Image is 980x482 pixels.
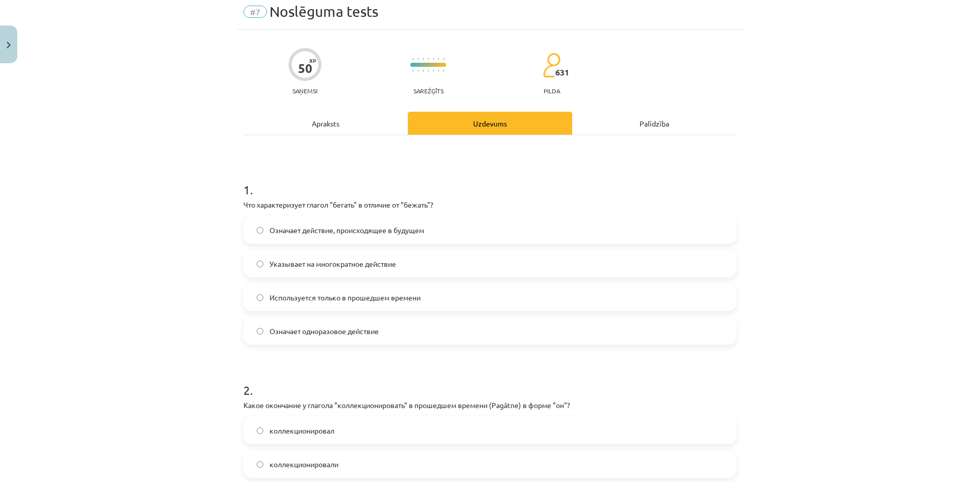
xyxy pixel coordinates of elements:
[243,6,267,18] span: #7
[412,69,413,72] img: icon-short-line-57e1e144782c952c97e751825c79c345078a6d821885a25fce030b3d8c18986b.svg
[433,58,434,60] img: icon-short-line-57e1e144782c952c97e751825c79c345078a6d821885a25fce030b3d8c18986b.svg
[572,112,737,135] div: Palīdzība
[243,365,737,397] h1: 2 .
[243,165,737,196] h1: 1 .
[298,61,312,75] div: 50
[428,69,429,72] img: icon-short-line-57e1e144782c952c97e751825c79c345078a6d821885a25fce030b3d8c18986b.svg
[7,42,11,48] img: icon-close-lesson-0947bae3869378f0d4975bcd49f059093ad1ed9edebbc8119c70593378902aed.svg
[438,69,439,72] img: icon-short-line-57e1e144782c952c97e751825c79c345078a6d821885a25fce030b3d8c18986b.svg
[418,69,419,72] img: icon-short-line-57e1e144782c952c97e751825c79c345078a6d821885a25fce030b3d8c18986b.svg
[257,461,263,468] input: коллекционировали
[269,459,338,470] span: коллекционировали
[269,259,396,269] span: Указывает на многократное действие
[423,69,424,72] img: icon-short-line-57e1e144782c952c97e751825c79c345078a6d821885a25fce030b3d8c18986b.svg
[418,58,419,60] img: icon-short-line-57e1e144782c952c97e751825c79c345078a6d821885a25fce030b3d8c18986b.svg
[243,112,408,135] div: Apraksts
[288,87,322,94] p: Saņemsi
[544,87,560,94] p: pilda
[269,425,334,436] span: коллекционировал
[309,58,316,63] span: XP
[413,87,444,94] p: Sarežģīts
[257,227,263,234] input: Означает действие, происходящее в будущем
[243,400,737,411] p: Какое окончание у глагола "коллекционировать" в прошедшем времени (Pagātne) в форме "он"?
[443,58,444,60] img: icon-short-line-57e1e144782c952c97e751825c79c345078a6d821885a25fce030b3d8c18986b.svg
[269,3,378,20] span: Noslēguma tests
[412,58,413,60] img: icon-short-line-57e1e144782c952c97e751825c79c345078a6d821885a25fce030b3d8c18986b.svg
[243,199,737,210] p: Что характеризует глагол "бегать" в отличие от "бежать"?
[257,328,263,335] input: Означает одноразовое действие
[269,225,424,236] span: Означает действие, происходящее в будущем
[423,58,424,60] img: icon-short-line-57e1e144782c952c97e751825c79c345078a6d821885a25fce030b3d8c18986b.svg
[543,53,560,78] img: students-c634bb4e5e11cddfef0936a35e636f08e4e9abd3cc4e673bd6f9a4125e45ecb1.svg
[257,261,263,267] input: Указывает на многократное действие
[555,68,569,77] span: 631
[443,69,444,72] img: icon-short-line-57e1e144782c952c97e751825c79c345078a6d821885a25fce030b3d8c18986b.svg
[269,326,379,337] span: Означает одноразовое действие
[428,58,429,60] img: icon-short-line-57e1e144782c952c97e751825c79c345078a6d821885a25fce030b3d8c18986b.svg
[257,294,263,301] input: Используется только в прошедшем времени
[269,292,421,303] span: Используется только в прошедшем времени
[438,58,439,60] img: icon-short-line-57e1e144782c952c97e751825c79c345078a6d821885a25fce030b3d8c18986b.svg
[257,427,263,434] input: коллекционировал
[433,69,434,72] img: icon-short-line-57e1e144782c952c97e751825c79c345078a6d821885a25fce030b3d8c18986b.svg
[408,112,572,135] div: Uzdevums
